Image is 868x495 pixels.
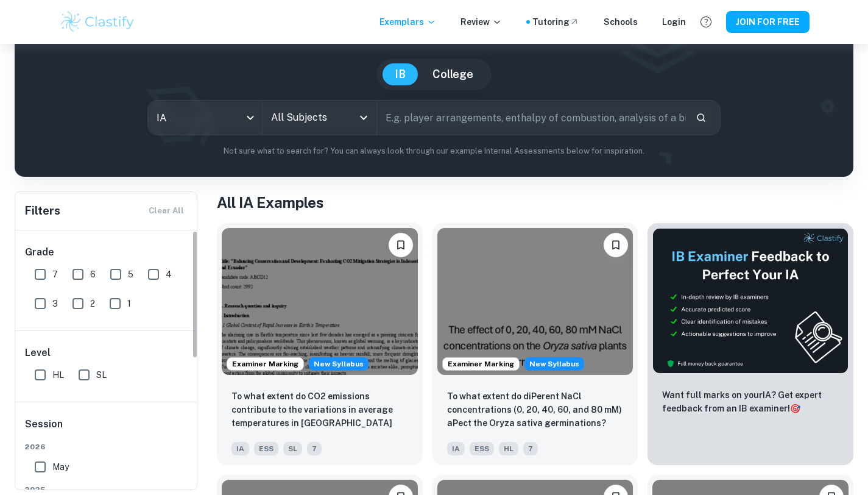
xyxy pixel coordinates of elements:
span: New Syllabus [524,357,584,371]
h1: All IA Examples [217,191,853,213]
p: Want full marks on your IA ? Get expert feedback from an IB examiner! [662,388,839,415]
input: E.g. player arrangements, enthalpy of combustion, analysis of a big city... [377,101,686,135]
h6: Filters [25,202,60,219]
span: 3 [52,297,58,310]
span: New Syllabus [309,357,369,371]
h6: Grade [25,245,188,260]
span: 2026 [25,441,188,452]
div: Starting from the May 2026 session, the ESS IA requirements have changed. We created this exempla... [524,357,584,371]
span: 6 [90,268,96,281]
span: 🎯 [790,404,800,413]
span: ESS [254,442,278,455]
p: Exemplars [379,15,436,29]
span: ESS [470,442,494,455]
span: HL [499,442,518,455]
p: To what extent do CO2 emissions contribute to the variations in average temperatures in Indonesia... [231,390,408,431]
button: Search [691,107,711,128]
span: IA [447,442,465,455]
img: ESS IA example thumbnail: To what extent do diPerent NaCl concentr [437,228,633,375]
button: Open [355,109,372,126]
img: Thumbnail [652,228,849,374]
img: Clastify logo [59,10,136,34]
a: ThumbnailWant full marks on yourIA? Get expert feedback from an IB examiner! [647,223,853,465]
img: ESS IA example thumbnail: To what extent do CO2 emissions contribu [222,228,418,375]
div: IA [148,101,262,135]
span: 2025 [25,484,188,495]
button: College [420,63,485,85]
span: 4 [166,268,172,281]
button: Help and Feedback [696,12,716,32]
h6: Level [25,346,188,360]
span: 7 [523,442,538,455]
span: 7 [307,442,322,455]
button: Please log in to bookmark exemplars [389,233,413,257]
a: Examiner MarkingStarting from the May 2026 session, the ESS IA requirements have changed. We crea... [217,223,423,465]
span: Examiner Marking [443,358,519,369]
p: Review [460,15,502,29]
span: 7 [52,268,58,281]
span: Examiner Marking [227,358,303,369]
span: 1 [127,297,131,310]
span: 2 [90,297,95,310]
p: To what extent do diPerent NaCl concentrations (0, 20, 40, 60, and 80 mM) aPect the Oryza sativa ... [447,390,624,430]
a: Tutoring [532,15,579,29]
span: HL [52,368,64,382]
span: IA [231,442,249,455]
span: SL [96,368,107,382]
button: Please log in to bookmark exemplars [604,233,628,257]
button: JOIN FOR FREE [726,11,810,33]
span: 5 [128,268,133,281]
h6: Session [25,417,188,441]
button: IB [383,63,418,85]
div: Starting from the May 2026 session, the ESS IA requirements have changed. We created this exempla... [309,357,369,371]
a: Examiner MarkingStarting from the May 2026 session, the ESS IA requirements have changed. We crea... [432,223,638,465]
span: SL [283,442,302,455]
a: Login [662,15,686,29]
a: Schools [604,15,638,29]
span: May [52,460,69,474]
p: Not sure what to search for? You can always look through our example Internal Assessments below f... [24,145,844,157]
